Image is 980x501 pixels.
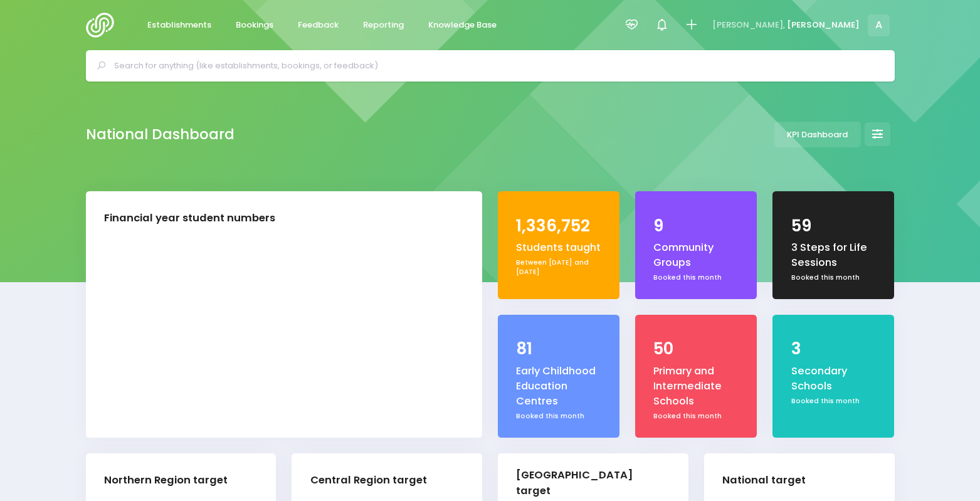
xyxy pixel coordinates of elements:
a: Feedback [288,13,349,38]
span: [PERSON_NAME] [787,19,860,31]
div: Community Groups [653,240,739,271]
a: KPI Dashboard [774,122,861,147]
div: 81 [516,337,601,361]
img: Logo [86,13,122,38]
span: A [868,14,890,36]
div: Early Childhood Education Centres [516,364,601,409]
h2: National Dashboard [86,126,234,143]
span: Feedback [298,19,339,31]
div: National target [722,473,806,488]
div: 3 Steps for Life Sessions [791,240,877,271]
div: 3 [791,337,877,361]
span: Knowledge Base [428,19,497,31]
span: Bookings [236,19,273,31]
span: Reporting [363,19,404,31]
div: Booked this month [653,411,739,421]
div: Northern Region target [104,473,228,488]
div: Central Region target [310,473,427,488]
div: Financial year student numbers [104,211,275,226]
input: Search for anything (like establishments, bookings, or feedback) [114,56,877,75]
div: Booked this month [653,273,739,283]
div: Booked this month [791,396,877,406]
span: [PERSON_NAME], [712,19,785,31]
a: Bookings [226,13,284,38]
div: Secondary Schools [791,364,877,394]
div: Primary and Intermediate Schools [653,364,739,409]
div: [GEOGRAPHIC_DATA] target [516,468,660,499]
div: Booked this month [791,273,877,283]
a: Reporting [353,13,414,38]
span: Establishments [147,19,211,31]
a: Establishments [137,13,222,38]
div: Students taught [516,240,601,255]
a: Knowledge Base [418,13,507,38]
div: 1,336,752 [516,214,601,238]
div: 50 [653,337,739,361]
div: Between [DATE] and [DATE] [516,258,601,277]
div: 9 [653,214,739,238]
div: Booked this month [516,411,601,421]
div: 59 [791,214,877,238]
